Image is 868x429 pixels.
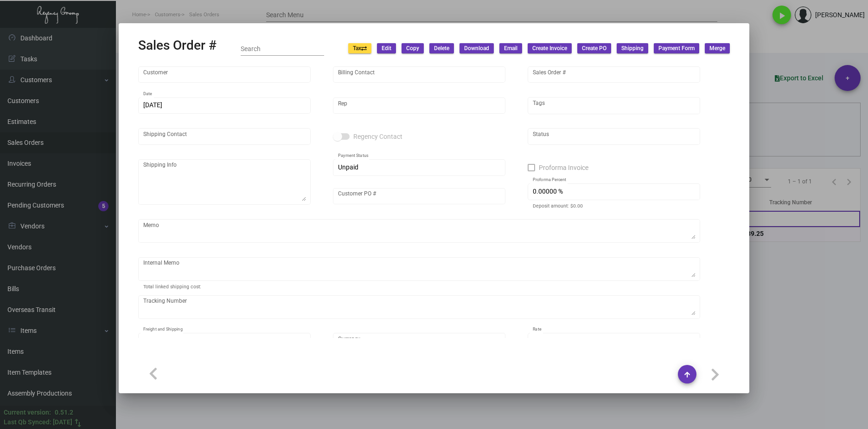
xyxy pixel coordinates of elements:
button: Shipping [617,43,648,53]
div: 0.51.2 [55,408,73,417]
div: Last Qb Synced: [DATE] [4,417,72,427]
span: Create Invoice [532,45,567,52]
span: Regency Contact [353,131,402,142]
h2: Sales Order # [138,38,217,53]
span: Create PO [582,45,606,52]
button: Tax [348,43,371,53]
span: Edit [382,45,391,52]
button: Delete [429,43,454,53]
button: Email [499,43,522,53]
mat-hint: Deposit amount: $0.00 [533,203,583,209]
div: Current version: [4,408,51,417]
span: Shipping [621,45,644,52]
button: Edit [377,43,396,53]
span: Proforma Invoice [539,162,588,173]
span: Copy [406,45,419,52]
span: Download [464,45,489,52]
span: Payment Form [658,45,695,52]
span: Unpaid [338,163,358,171]
button: Create Invoice [528,43,572,53]
mat-hint: Total linked shipping cost: [143,284,201,290]
span: Merge [709,45,725,52]
button: Payment Form [654,43,699,53]
button: Download [460,43,494,53]
button: Merge [705,43,730,53]
span: Tax [353,45,367,52]
span: Delete [434,45,449,52]
button: Create PO [577,43,611,53]
span: Email [504,45,517,52]
button: Copy [402,43,424,53]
